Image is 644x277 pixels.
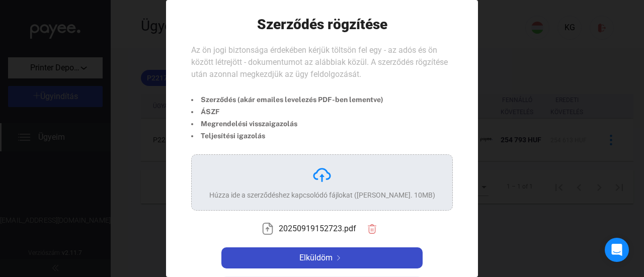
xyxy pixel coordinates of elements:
button: Elküldömarrow-right-white [221,247,423,268]
button: trash-red [361,218,382,239]
li: ÁSZF [191,106,383,118]
img: upload-cloud [312,165,332,185]
span: 20250919152723.pdf [279,223,356,235]
img: upload-paper [262,223,274,235]
img: trash-red [367,224,377,234]
li: Teljesítési igazolás [191,130,383,142]
li: Szerződés (akár emailes levelezés PDF-ben lementve) [191,94,383,106]
li: Megrendelési visszaigazolás [191,118,383,130]
img: arrow-right-white [333,255,345,260]
span: Elküldöm [299,252,333,264]
div: Húzza ide a szerződéshez kapcsolódó fájlokat ([PERSON_NAME]. 10MB) [209,190,435,200]
span: Az ön jogi biztonsága érdekében kérjük töltsön fel egy - az adós és ön között létrejött - dokumen... [191,45,448,79]
div: Open Intercom Messenger [605,238,629,262]
h1: Szerződés rögzítése [257,16,387,33]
